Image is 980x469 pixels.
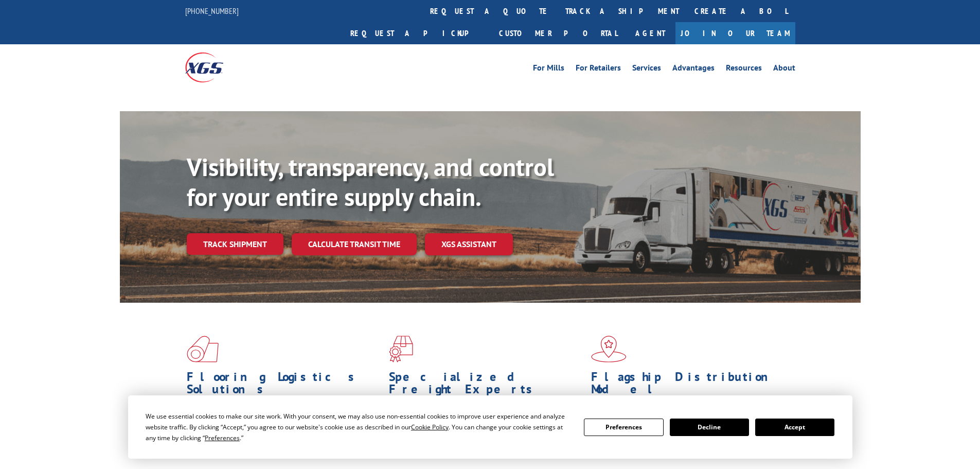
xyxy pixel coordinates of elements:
[632,64,661,75] a: Services
[389,371,583,401] h1: Specialized Freight Experts
[425,233,513,255] a: XGS ASSISTANT
[411,423,449,431] span: Cookie Policy
[187,233,283,255] a: Track shipment
[726,64,762,75] a: Resources
[755,419,834,436] button: Accept
[187,336,219,362] img: xgs-icon-total-supply-chain-intelligence-red
[146,411,572,443] div: We use essential cookies to make our site work. With your consent, we may also use non-essential ...
[670,419,749,436] button: Decline
[205,433,240,442] span: Preferences
[389,336,413,362] img: xgs-icon-focused-on-flooring-red
[773,64,795,75] a: About
[187,151,554,213] b: Visibility, transparency, and control for your entire supply chain.
[343,22,491,44] a: Request a pickup
[675,22,795,44] a: Join Our Team
[584,419,663,436] button: Preferences
[491,22,625,44] a: Customer Portal
[625,22,675,44] a: Agent
[591,336,627,362] img: xgs-icon-flagship-distribution-model-red
[187,371,381,401] h1: Flooring Logistics Solutions
[533,64,564,75] a: For Mills
[672,64,715,75] a: Advantages
[576,64,621,75] a: For Retailers
[292,233,417,255] a: Calculate transit time
[591,371,786,401] h1: Flagship Distribution Model
[128,395,852,459] div: Cookie Consent Prompt
[185,6,239,16] a: [PHONE_NUMBER]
